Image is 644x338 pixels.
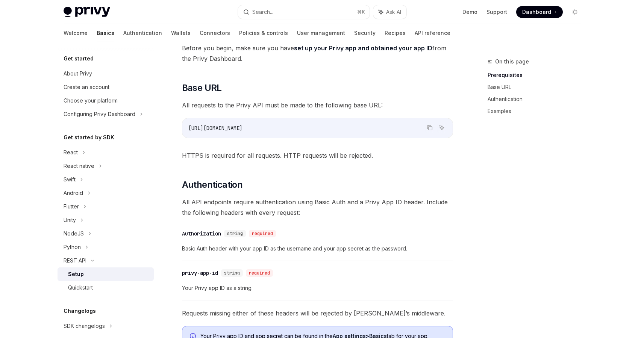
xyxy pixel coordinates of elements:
div: React native [64,161,94,171]
a: Choose your platform [58,94,154,107]
div: Setup [68,270,84,279]
div: required [249,230,276,237]
div: Flutter [64,202,79,211]
button: Ask AI [373,5,406,19]
span: Before you begin, make sure you have from the Privy Dashboard. [182,43,453,64]
div: Python [64,243,81,252]
a: Connectors [200,24,230,42]
span: HTTPS is required for all requests. HTTP requests will be rejected. [182,150,453,161]
a: Setup [58,267,154,281]
div: React [64,148,78,157]
a: Quickstart [58,281,154,294]
a: Authentication [123,24,162,42]
div: Authorization [182,230,221,237]
span: All API endpoints require authentication using Basic Auth and a Privy App ID header. Include the ... [182,197,453,218]
span: Authentication [182,179,243,191]
div: About Privy [64,69,92,78]
img: light logo [64,7,110,17]
span: Your Privy app ID as a string. [182,284,453,293]
span: Basic Auth header with your app ID as the username and your app secret as the password. [182,244,453,253]
div: Configuring Privy Dashboard [64,110,135,119]
button: Copy the contents from the code block [425,123,435,133]
a: Base URL [488,81,587,93]
a: API reference [415,24,450,42]
div: Swift [64,175,76,184]
a: Recipes [385,24,406,42]
span: All requests to the Privy API must be made to the following base URL: [182,100,453,110]
a: Security [354,24,376,42]
div: NodeJS [64,229,84,238]
a: Basics [97,24,114,42]
span: ⌘ K [357,9,365,15]
a: Authentication [488,93,587,105]
div: Quickstart [68,283,93,292]
div: Create an account [64,83,109,92]
span: Ask AI [386,8,401,16]
div: Android [64,189,83,198]
a: Prerequisites [488,69,587,81]
span: [URL][DOMAIN_NAME] [188,125,242,131]
div: Search... [252,8,273,17]
span: Requests missing either of these headers will be rejected by [PERSON_NAME]’s middleware. [182,308,453,318]
a: Demo [462,8,477,16]
h5: Get started by SDK [64,133,114,142]
button: Ask AI [437,123,447,133]
a: Dashboard [516,6,563,18]
a: Create an account [58,80,154,94]
div: Choose your platform [64,96,118,105]
button: Search...⌘K [238,5,370,19]
span: On this page [495,57,529,66]
span: Dashboard [522,8,551,16]
div: required [246,269,273,277]
span: string [224,270,240,276]
a: Policies & controls [239,24,288,42]
span: string [227,231,243,237]
div: privy-app-id [182,269,218,277]
div: Unity [64,216,76,225]
div: REST API [64,256,86,265]
a: Wallets [171,24,191,42]
a: Support [486,8,507,16]
div: SDK changelogs [64,321,105,330]
a: Examples [488,105,587,117]
a: Welcome [64,24,88,42]
a: set up your Privy app and obtained your app ID [294,44,432,52]
h5: Changelogs [64,306,96,315]
button: Toggle dark mode [569,6,581,18]
h5: Get started [64,54,94,63]
a: User management [297,24,345,42]
span: Base URL [182,82,222,94]
a: About Privy [58,67,154,80]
